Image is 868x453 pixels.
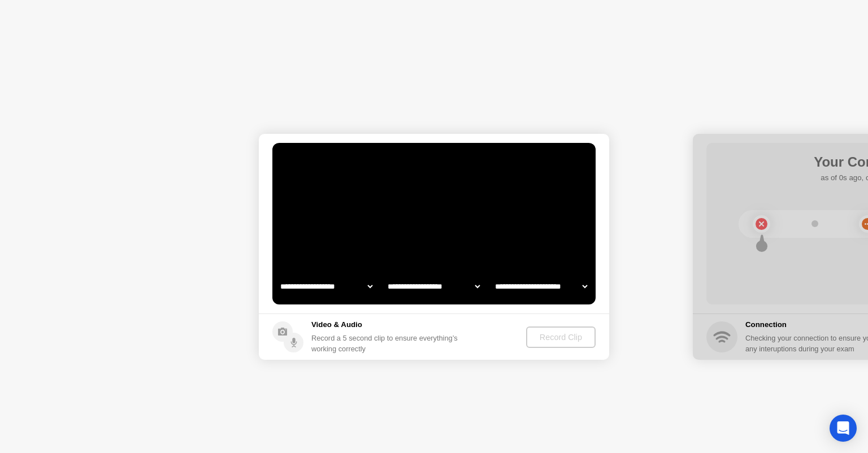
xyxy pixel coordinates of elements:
button: Record Clip [526,326,596,348]
select: Available cameras [278,275,375,298]
div: Record Clip [531,333,591,342]
div: Record a 5 second clip to ensure everything’s working correctly [311,333,462,354]
div: Open Intercom Messenger [830,415,857,442]
select: Available microphones [493,275,589,298]
h5: Video & Audio [311,319,462,330]
select: Available speakers [385,275,482,298]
